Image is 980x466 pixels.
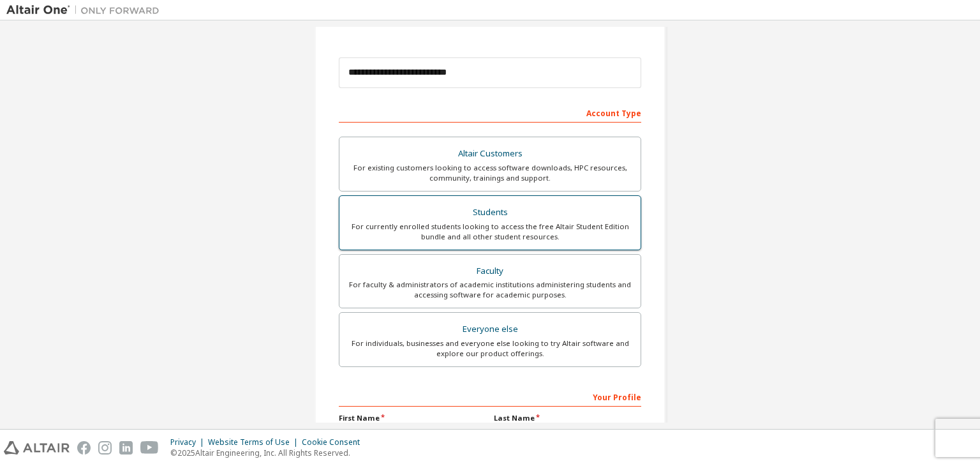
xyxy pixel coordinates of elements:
[302,437,367,447] div: Cookie Consent
[98,441,112,455] img: instagram.svg
[347,320,633,338] div: Everyone else
[208,437,302,447] div: Website Terms of Use
[119,441,133,455] img: linkedin.svg
[347,163,633,183] div: For existing customers looking to access software downloads, HPC resources, community, trainings ...
[347,338,633,359] div: For individuals, businesses and everyone else looking to try Altair software and explore our prod...
[140,441,159,455] img: youtube.svg
[347,262,633,280] div: Faculty
[4,441,70,455] img: altair_logo.svg
[347,145,633,163] div: Altair Customers
[347,222,633,242] div: For currently enrolled students looking to access the free Altair Student Edition bundle and all ...
[347,204,633,222] div: Students
[170,447,367,458] p: © 2025 Altair Engineering, Inc. All Rights Reserved.
[170,437,208,447] div: Privacy
[339,413,486,423] label: First Name
[339,386,641,407] div: Your Profile
[494,413,641,423] label: Last Name
[347,280,633,300] div: For faculty & administrators of academic institutions administering students and accessing softwa...
[77,441,91,455] img: facebook.svg
[339,102,641,123] div: Account Type
[6,4,166,17] img: Altair One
